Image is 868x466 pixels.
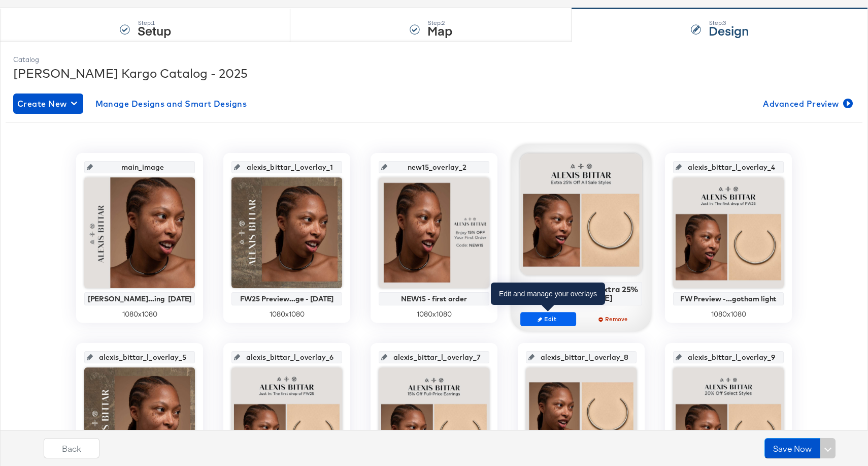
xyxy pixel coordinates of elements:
[91,94,251,114] button: Manage Designs and Smart Designs
[13,94,83,114] button: Create New
[17,97,79,111] span: Create New
[379,309,489,319] div: 1080 x 1080
[676,295,781,303] div: FW Preview -...gotham light
[44,438,99,458] button: Back
[520,312,576,326] button: Edit
[673,309,784,319] div: 1080 x 1080
[138,19,171,26] div: Step: 1
[84,309,195,319] div: 1080 x 1080
[764,438,820,458] button: Save Now
[525,315,572,323] span: Edit
[13,65,855,82] div: [PERSON_NAME] Kargo Catalog - 2025
[231,309,342,319] div: 1080 x 1080
[381,295,487,303] div: NEW15 - first order
[523,285,640,302] div: NEW multi-image - extra 25% off EOS - [DATE]
[709,22,749,39] strong: Design
[759,94,855,114] button: Advanced Preview
[13,55,855,65] div: Catalog
[138,22,171,39] strong: Setup
[709,19,749,26] div: Step: 3
[591,315,638,323] span: Remove
[427,22,452,39] strong: Map
[586,312,642,326] button: Remove
[234,295,340,303] div: FW25 Preview...ge - [DATE]
[763,97,851,111] span: Advanced Preview
[427,19,452,26] div: Step: 2
[87,295,192,303] div: [PERSON_NAME]...ing [DATE]
[95,97,247,111] span: Manage Designs and Smart Designs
